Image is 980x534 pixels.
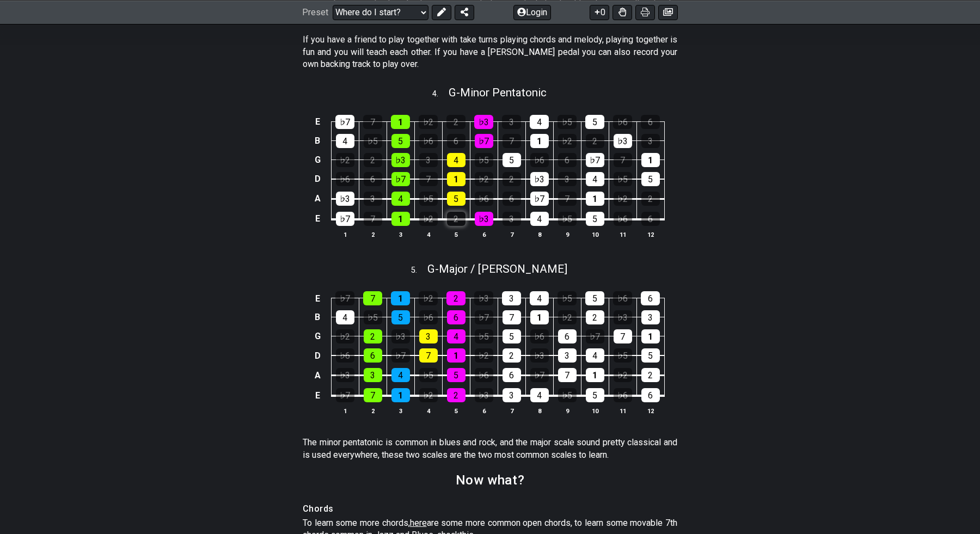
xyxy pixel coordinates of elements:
div: 4 [530,212,549,226]
div: 3 [419,153,438,167]
div: 2 [641,368,660,382]
div: ♭3 [391,329,410,343]
div: ♭6 [614,388,632,402]
th: 11 [609,229,636,240]
div: ♭2 [614,368,632,382]
div: 5 [391,310,410,324]
div: ♭5 [475,329,493,343]
div: ♭7 [335,115,354,129]
div: 6 [447,134,465,148]
div: ♭6 [475,368,493,382]
div: 4 [586,172,604,186]
div: 3 [503,388,521,402]
p: If you have a friend to play together with take turns playing chords and melody, playing together... [303,34,677,70]
div: ♭3 [336,368,354,382]
div: 5 [586,388,604,402]
div: 2 [503,348,521,363]
td: D [311,169,324,189]
div: 4 [447,153,465,167]
div: 6 [503,368,521,382]
span: 4 . [432,88,449,100]
div: 2 [446,115,465,129]
button: Login [513,4,551,20]
div: ♭2 [475,348,493,363]
th: 12 [636,405,664,416]
div: ♭2 [419,388,438,402]
div: 7 [503,310,521,324]
div: 3 [641,310,660,324]
div: 2 [364,329,382,343]
th: 2 [359,405,387,416]
div: 5 [586,212,604,226]
div: 5 [641,348,660,363]
div: 1 [586,192,604,206]
div: ♭6 [614,212,632,226]
div: ♭5 [614,172,632,186]
div: 6 [641,212,660,226]
div: 2 [364,153,382,167]
div: ♭5 [419,368,438,382]
div: 7 [419,348,438,363]
div: ♭7 [530,192,549,206]
div: 5 [447,192,465,206]
div: ♭2 [336,153,354,167]
div: 7 [419,172,438,186]
div: ♭3 [614,310,632,324]
div: ♭6 [613,115,632,129]
div: ♭2 [419,291,438,305]
div: ♭3 [336,192,354,206]
div: 1 [391,291,410,305]
th: 10 [581,405,609,416]
div: ♭7 [391,348,410,363]
div: 1 [447,172,465,186]
div: ♭7 [586,153,604,167]
div: 4 [530,291,549,305]
td: B [311,131,324,150]
div: ♭7 [335,291,354,305]
div: ♭5 [364,310,382,324]
div: 1 [391,115,410,129]
th: 8 [525,229,553,240]
div: 6 [558,329,577,343]
button: Share Preset [455,4,474,20]
div: 6 [558,153,577,167]
td: E [311,385,324,406]
div: 4 [391,368,410,382]
div: 2 [447,388,465,402]
div: ♭7 [336,388,354,402]
button: Toggle Dexterity for all fretkits [612,4,632,20]
th: 4 [414,405,442,416]
button: 0 [590,4,609,20]
div: ♭3 [475,388,493,402]
div: 1 [391,388,410,402]
th: 7 [498,229,525,240]
div: 7 [364,212,382,226]
div: ♭2 [558,310,577,324]
div: ♭6 [419,310,438,324]
div: 6 [364,348,382,363]
button: Print [635,4,655,20]
th: 10 [581,229,609,240]
div: 3 [558,348,577,363]
div: 7 [364,388,382,402]
th: 6 [470,405,498,416]
td: G [311,327,324,346]
div: 2 [641,192,660,206]
div: 7 [363,115,382,129]
div: ♭3 [475,212,493,226]
div: 4 [447,329,465,343]
th: 5 [442,229,470,240]
div: ♭6 [530,153,549,167]
div: 5 [503,329,521,343]
div: 7 [558,368,577,382]
th: 11 [609,405,636,416]
div: ♭2 [558,134,577,148]
div: ♭7 [475,134,493,148]
div: ♭6 [475,192,493,206]
button: Edit Preset [432,4,451,20]
th: 1 [331,405,359,416]
div: 7 [558,192,577,206]
div: 5 [391,134,410,148]
span: G - Minor Pentatonic [449,86,547,99]
div: 1 [447,348,465,363]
